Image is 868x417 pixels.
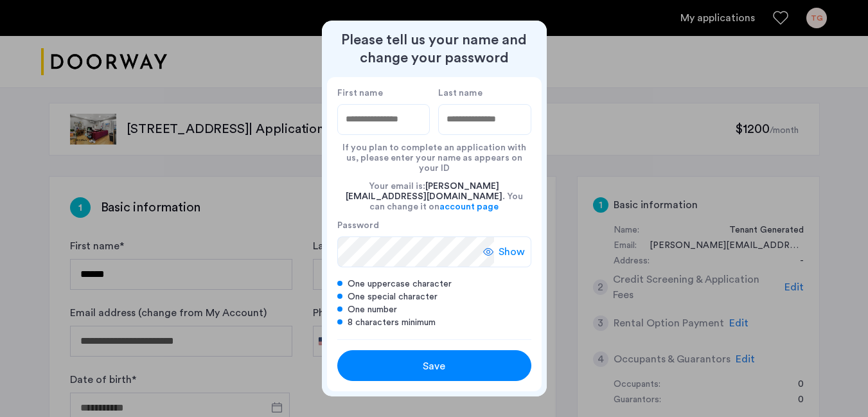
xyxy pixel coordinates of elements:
[337,220,494,231] label: Password
[346,182,502,201] span: [PERSON_NAME][EMAIL_ADDRESS][DOMAIN_NAME]
[337,173,531,220] div: Your email is: . You can change it on
[499,244,525,260] span: Show
[337,87,430,99] label: First name
[337,350,531,381] button: button
[337,290,531,303] div: One special character
[337,316,531,329] div: 8 characters minimum
[337,303,531,316] div: One number
[337,135,531,173] div: If you plan to complete an application with us, please enter your name as appears on your ID
[423,359,445,374] span: Save
[337,278,531,290] div: One uppercase character
[438,87,531,99] label: Last name
[327,31,542,67] h2: Please tell us your name and change your password
[439,202,499,212] a: account page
